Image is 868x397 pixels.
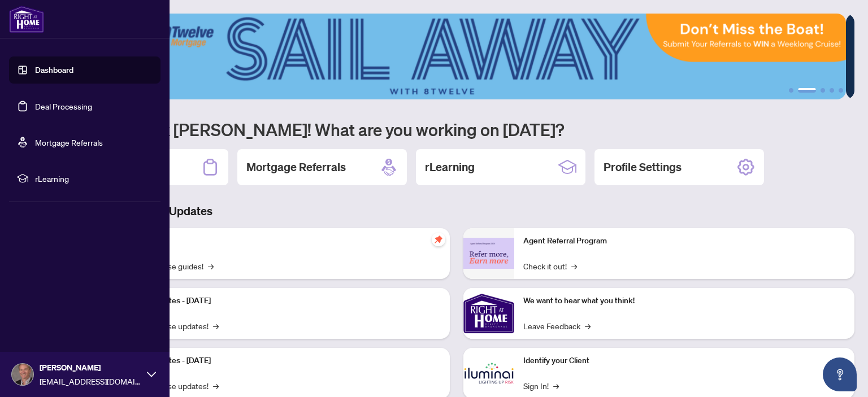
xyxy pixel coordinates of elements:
[59,14,846,99] img: Slide 1
[119,235,441,247] p: Self-Help
[523,355,845,367] p: Identify your Client
[425,159,475,175] h2: rLearning
[9,6,44,33] img: logo
[213,379,219,392] span: →
[35,65,73,75] a: Dashboard
[59,119,854,140] h1: Welcome back [PERSON_NAME]! What are you working on [DATE]?
[35,172,153,185] span: rLearning
[463,238,514,269] img: Agent Referral Program
[523,295,845,307] p: We want to hear what you think!
[830,88,834,93] button: 4
[119,295,441,307] p: Platform Updates - [DATE]
[523,260,577,272] a: Check it out!→
[213,320,219,332] span: →
[119,355,441,367] p: Platform Updates - [DATE]
[432,233,445,246] span: pushpin
[523,320,591,332] a: Leave Feedback→
[35,137,103,147] a: Mortgage Referrals
[821,88,825,93] button: 3
[798,88,816,93] button: 2
[12,364,33,385] img: Profile Icon
[246,159,346,175] h2: Mortgage Referrals
[523,379,559,392] a: Sign In!→
[604,159,682,175] h2: Profile Settings
[823,357,857,391] button: Open asap
[789,88,793,93] button: 1
[585,320,591,332] span: →
[571,260,577,272] span: →
[40,361,141,374] span: [PERSON_NAME]
[839,88,843,93] button: 5
[523,235,845,247] p: Agent Referral Program
[208,260,214,272] span: →
[35,101,92,111] a: Deal Processing
[40,375,141,387] span: [EMAIL_ADDRESS][DOMAIN_NAME]
[553,379,559,392] span: →
[59,203,854,219] h3: Brokerage & Industry Updates
[463,288,514,339] img: We want to hear what you think!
